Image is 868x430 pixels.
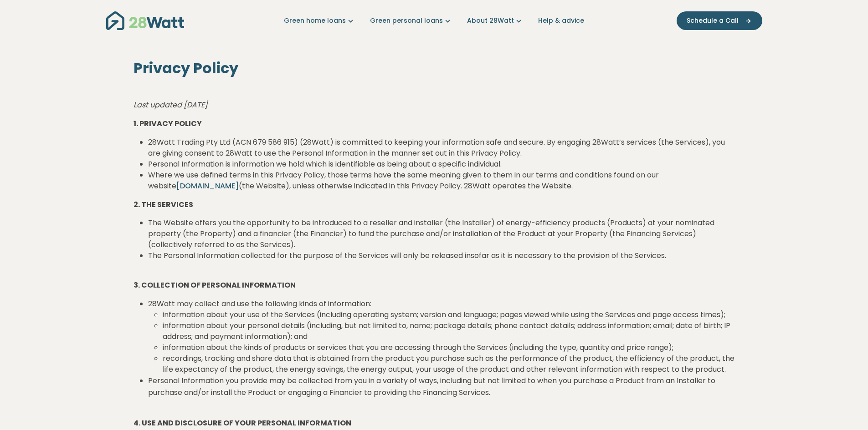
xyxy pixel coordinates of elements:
a: Green home loans [284,16,355,25]
img: 28Watt [106,11,184,30]
li: Personal Information is information we hold which is identifiable as being about a specific indiv... [148,159,735,170]
li: Where we use defined terms in this Privacy Policy, those terms have the same meaning given to the... [148,170,735,192]
li: 28Watt may collect and use the following kinds of information: [148,298,735,375]
li: information about your use of the Services (including operating system; version and language; pag... [163,309,735,320]
em: Last updated [DATE] [134,100,208,110]
li: The Personal Information collected for the purpose of the Services will only be released insofar ... [148,250,735,272]
li: The Website offers you the opportunity to be introduced to a reseller and installer (the Installe... [148,218,735,250]
nav: Main navigation [106,9,762,32]
li: information about your personal details (including, but not limited to, name; package details; ph... [163,320,735,342]
strong: 3. COLLECTION OF PERSONAL INFORMATION [134,280,296,290]
h1: Privacy Policy [134,60,735,77]
li: information about the kinds of products or services that you are accessing through the Services (... [163,342,735,353]
strong: 1. PRIVACY POLICY [134,118,202,129]
p: Personal Information you provide may be collected from you in a variety of ways, including but no... [148,375,735,410]
li: 28Watt Trading Pty Ltd (ACN 679 586 915) (28Watt) is committed to keeping your information safe a... [148,137,735,159]
strong: 2. THE SERVICES [134,199,193,210]
span: Schedule a Call [687,16,739,25]
button: Schedule a Call [677,11,762,30]
li: recordings, tracking and share data that is obtained from the product you purchase such as the pe... [163,353,735,375]
a: Green personal loans [370,16,452,25]
a: Help & advice [538,16,584,25]
strong: 4. USE AND DISCLOSURE OF YOUR PERSONAL INFORMATION [134,418,351,428]
a: About 28Watt [467,16,524,25]
a: [DOMAIN_NAME] [176,181,239,191]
